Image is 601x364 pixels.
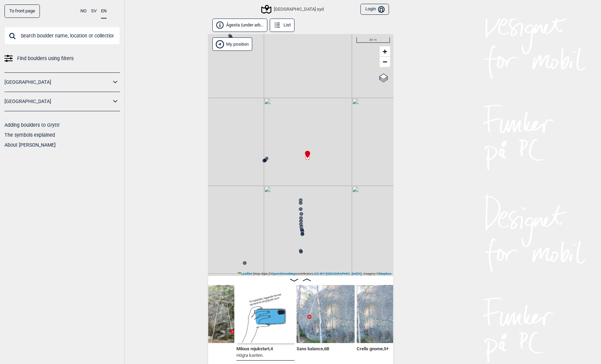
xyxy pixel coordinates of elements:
[212,19,268,32] button: Ågesta (under arb...
[382,57,387,66] span: −
[382,47,387,56] span: +
[17,54,74,64] span: Find boulders using filters
[101,4,107,19] button: EN
[314,272,361,275] a: CC-BY-[GEOGRAPHIC_DATA]
[253,272,254,275] span: |
[4,77,111,87] a: [GEOGRAPHIC_DATA]
[360,4,389,15] button: Login
[236,285,294,343] img: Bilde Mangler
[238,272,252,275] a: Leaflet
[379,272,392,275] a: Mapbox
[357,345,389,351] span: Crells gnome , 5+
[4,54,120,64] a: Find boulders using filters
[4,122,60,128] a: Adding boulders to Gryttr
[357,285,415,343] img: Crells gnome
[91,4,97,18] button: SV
[270,19,295,32] button: List
[236,271,393,276] div: Map data © contributors, , Imagery ©
[380,46,390,57] a: Zoom in
[356,37,390,43] div: 30 m
[4,142,56,148] a: About [PERSON_NAME]
[4,96,111,106] a: [GEOGRAPHIC_DATA]
[377,70,390,86] a: Layers
[80,4,87,18] button: NO
[297,345,329,351] span: Sans balance , 6B
[271,272,296,275] a: OpenStreetMap
[297,285,355,343] img: Sans balance
[4,132,55,138] a: The symbols explained
[380,57,390,67] a: Zoom out
[262,5,324,13] div: [GEOGRAPHIC_DATA] syd
[4,4,40,18] a: To front page
[236,352,273,359] p: Högra kanten.
[236,345,273,351] span: Milous mjukstart , 4
[212,37,252,51] div: Show my position
[4,27,120,45] input: Search boulder name, location or collection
